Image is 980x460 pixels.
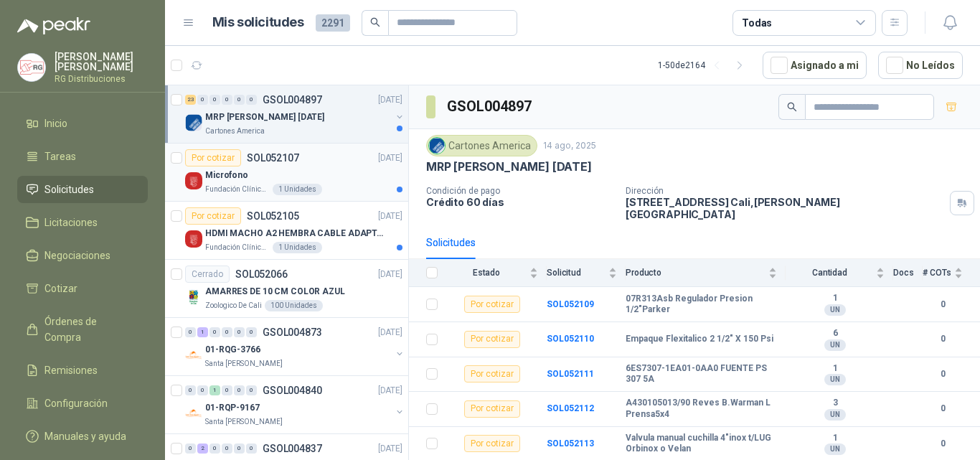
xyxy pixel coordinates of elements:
[246,95,257,105] div: 0
[185,149,241,166] div: Por cotizar
[234,95,245,105] div: 0
[786,363,885,375] b: 1
[235,269,288,279] p: SOL052066
[205,169,248,182] p: Microfono
[209,327,220,337] div: 0
[185,347,202,364] img: Company Logo
[205,401,260,415] p: 01-RQP-9167
[824,409,846,421] div: UN
[197,327,208,337] div: 1
[742,15,772,31] div: Todas
[234,385,245,395] div: 0
[547,369,594,379] a: SOL052111
[17,17,90,34] img: Logo peakr
[547,259,626,287] th: Solicitud
[247,153,299,163] p: SOL052107
[547,268,606,278] span: Solicitud
[222,443,232,454] div: 0
[209,95,220,105] div: 0
[17,423,148,450] a: Manuales y ayuda
[378,151,402,165] p: [DATE]
[185,327,196,337] div: 0
[44,395,108,411] span: Configuración
[222,327,232,337] div: 0
[273,242,322,253] div: 1 Unidades
[44,116,67,131] span: Inicio
[446,268,527,278] span: Estado
[222,95,232,105] div: 0
[185,95,196,105] div: 23
[185,385,196,395] div: 0
[547,403,594,413] a: SOL052112
[234,443,245,454] div: 0
[205,111,324,124] p: MRP [PERSON_NAME] [DATE]
[205,358,283,370] p: Santa [PERSON_NAME]
[378,93,402,107] p: [DATE]
[878,52,963,79] button: No Leídos
[786,268,873,278] span: Cantidad
[44,248,110,263] span: Negociaciones
[658,54,751,77] div: 1 - 50 de 2164
[234,327,245,337] div: 0
[464,435,520,452] div: Por cotizar
[205,184,270,195] p: Fundación Clínica Shaio
[464,365,520,382] div: Por cotizar
[923,332,963,346] b: 0
[44,428,126,444] span: Manuales y ayuda
[17,110,148,137] a: Inicio
[263,95,322,105] p: GSOL004897
[626,398,777,420] b: A430105013/90 Reves B.Warman L Prensa5x4
[263,327,322,337] p: GSOL004873
[197,95,208,105] div: 0
[265,300,323,311] div: 100 Unidades
[378,384,402,398] p: [DATE]
[786,293,885,304] b: 1
[626,294,777,316] b: 07R313Asb Regulador Presion 1/2"Parker
[205,343,260,357] p: 01-RQG-3766
[786,328,885,339] b: 6
[165,260,408,318] a: CerradoSOL052066[DATE] Company LogoAMARRES DE 10 CM COLOR AZULZoologico De Cali100 Unidades
[205,242,270,253] p: Fundación Clínica Shaio
[426,196,614,208] p: Crédito 60 días
[446,259,547,287] th: Estado
[17,176,148,203] a: Solicitudes
[185,382,405,428] a: 0 0 1 0 0 0 GSOL004840[DATE] Company Logo01-RQP-9167Santa [PERSON_NAME]
[197,443,208,454] div: 2
[378,326,402,339] p: [DATE]
[17,242,148,269] a: Negociaciones
[209,385,220,395] div: 1
[185,91,405,137] a: 23 0 0 0 0 0 GSOL004897[DATE] Company LogoMRP [PERSON_NAME] [DATE]Cartones America
[17,390,148,417] a: Configuración
[247,211,299,221] p: SOL052105
[44,281,77,296] span: Cotizar
[246,443,257,454] div: 0
[547,438,594,449] a: SOL052113
[185,405,202,422] img: Company Logo
[185,230,202,248] img: Company Logo
[212,12,304,33] h1: Mis solicitudes
[185,207,241,225] div: Por cotizar
[185,288,202,306] img: Company Logo
[626,433,777,455] b: Valvula manual cuchilla 4"inox t/LUG Orbinox o Velan
[378,268,402,281] p: [DATE]
[426,235,476,250] div: Solicitudes
[246,327,257,337] div: 0
[44,362,98,378] span: Remisiones
[205,126,265,137] p: Cartones America
[824,304,846,316] div: UN
[18,54,45,81] img: Company Logo
[185,324,405,370] a: 0 1 0 0 0 0 GSOL004873[DATE] Company Logo01-RQG-3766Santa [PERSON_NAME]
[787,102,797,112] span: search
[263,385,322,395] p: GSOL004840
[547,299,594,309] a: SOL052109
[547,334,594,344] a: SOL052110
[447,95,534,118] h3: GSOL004897
[17,308,148,351] a: Órdenes de Compra
[205,416,283,428] p: Santa [PERSON_NAME]
[464,331,520,348] div: Por cotizar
